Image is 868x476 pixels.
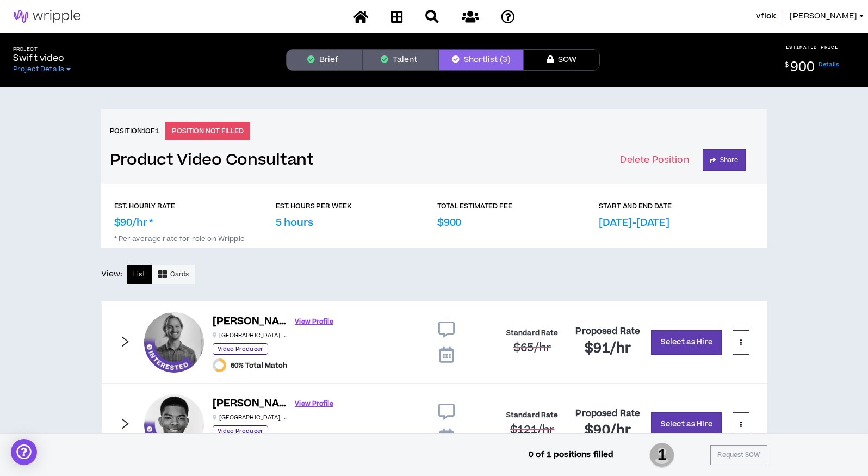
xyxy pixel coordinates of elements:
p: Swift video [13,52,75,65]
a: Product Video Consultant [110,151,314,170]
button: SOW [524,49,600,71]
p: 0 of 1 positions filled [529,449,613,461]
span: right [119,418,131,430]
h6: [PERSON_NAME] [213,396,289,412]
button: Select as Hire [651,330,722,355]
span: [PERSON_NAME] [790,10,857,22]
h5: Project [13,46,75,52]
span: Project Details [13,65,64,73]
h2: $90 /hr [585,422,631,440]
p: Video Producer [213,343,268,355]
button: Request SOW [710,445,767,465]
span: 900 [790,58,815,77]
span: 1 [649,442,674,469]
button: Cards [152,265,196,284]
h4: Proposed Rate [575,326,640,337]
div: Lawson P. [144,312,204,372]
a: View Profile [295,312,333,331]
p: [GEOGRAPHIC_DATA] , [GEOGRAPHIC_DATA] [213,413,289,422]
button: Delete Position [620,149,689,171]
span: $121 /hr [510,422,554,438]
p: 5 hours [276,215,313,230]
p: $900 [437,215,461,230]
a: Details [819,60,840,69]
button: Share [703,149,746,171]
p: $90/hr [114,215,154,230]
p: Video Producer [213,425,268,437]
h2: $91 /hr [585,340,631,357]
p: TOTAL ESTIMATED FEE [437,201,512,211]
button: Talent [362,49,438,71]
p: POSITION NOT FILLED [165,122,250,140]
p: EST. HOURLY RATE [114,201,175,211]
div: Kameron B. [144,394,204,454]
button: Select as Hire [651,412,722,437]
span: right [119,336,131,348]
p: View: [101,268,123,280]
p: ESTIMATED PRICE [786,44,839,51]
h6: [PERSON_NAME] [213,314,289,330]
p: START AND END DATE [599,201,672,211]
a: View Profile [295,394,333,413]
p: [GEOGRAPHIC_DATA] , [GEOGRAPHIC_DATA] [213,331,289,339]
h6: Position 1 of 1 [110,126,159,136]
h4: Proposed Rate [575,409,640,419]
span: Cards [170,269,189,280]
p: * Per average rate for role on Wripple [114,230,754,243]
p: [DATE]-[DATE] [599,215,669,230]
h4: Standard Rate [506,329,559,337]
sup: $ [785,60,789,70]
button: Shortlist (3) [438,49,524,71]
p: EST. HOURS PER WEEK [276,201,352,211]
span: vflok [756,10,776,22]
div: Open Intercom Messenger [11,439,37,465]
button: Brief [286,49,362,71]
h4: Standard Rate [506,411,559,419]
span: 60% Total Match [231,361,288,370]
span: $65 /hr [513,340,551,356]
